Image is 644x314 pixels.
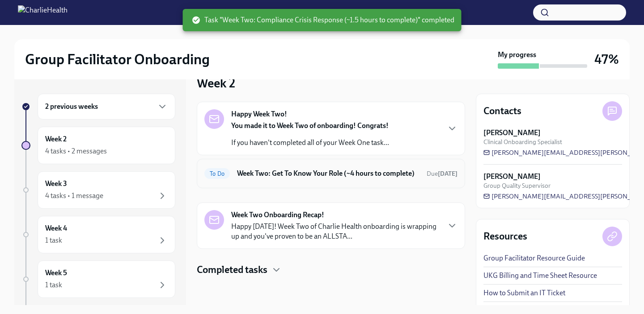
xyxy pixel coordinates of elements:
a: Group Facilitator Resource Guide [483,253,585,263]
h4: Completed tasks [197,263,267,277]
h6: Week 5 [45,268,67,278]
img: CharlieHealth [18,5,68,20]
h3: Week 2 [197,75,235,91]
a: To DoWeek Two: Get To Know Your Role (~4 hours to complete)Due[DATE] [204,166,458,181]
span: August 25th, 2025 09:00 [427,169,458,178]
span: Clinical Onboarding Specialist [483,138,562,146]
h6: Week 2 [45,134,67,144]
a: Week 51 task [21,260,175,298]
h6: Week 3 [45,179,67,189]
strong: Week Two Onboarding Recap! [231,210,324,220]
h6: Week Two: Get To Know Your Role (~4 hours to complete) [237,169,419,178]
div: 4 tasks • 1 message [45,191,103,201]
a: UKG Billing and Time Sheet Resource [483,271,597,281]
a: Week 34 tasks • 1 message [21,171,175,209]
h4: Resources [483,230,527,243]
h2: Group Facilitator Onboarding [25,50,210,68]
div: 1 task [45,280,62,290]
a: Week 41 task [21,216,175,253]
div: 1 task [45,235,62,245]
strong: My progress [498,50,536,60]
h6: 2 previous weeks [45,102,98,112]
div: Completed tasks [197,263,465,277]
div: 2 previous weeks [38,94,175,120]
strong: [PERSON_NAME] [483,128,541,138]
p: If you haven't completed all of your Week One task... [231,138,389,148]
strong: Happy Week Two! [231,109,287,119]
h6: Week 4 [45,223,67,233]
strong: You made it to Week Two of onboarding! Congrats! [231,121,389,130]
div: 4 tasks • 2 messages [45,146,107,156]
h3: 47% [594,51,619,67]
h4: Contacts [483,104,521,118]
p: Happy [DATE]! Week Two of Charlie Health onboarding is wrapping up and you've proven to be an ALL... [231,222,440,241]
strong: [PERSON_NAME] [483,172,541,182]
a: Week 24 tasks • 2 messages [21,127,175,164]
a: How to Submit an IT Ticket [483,288,565,298]
strong: [DATE] [438,170,458,178]
span: Group Quality Supervisor [483,182,551,190]
span: Due [427,170,458,178]
span: Task "Week Two: Compliance Crisis Response (~1.5 hours to complete)" completed [192,15,454,25]
span: To Do [204,170,230,177]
